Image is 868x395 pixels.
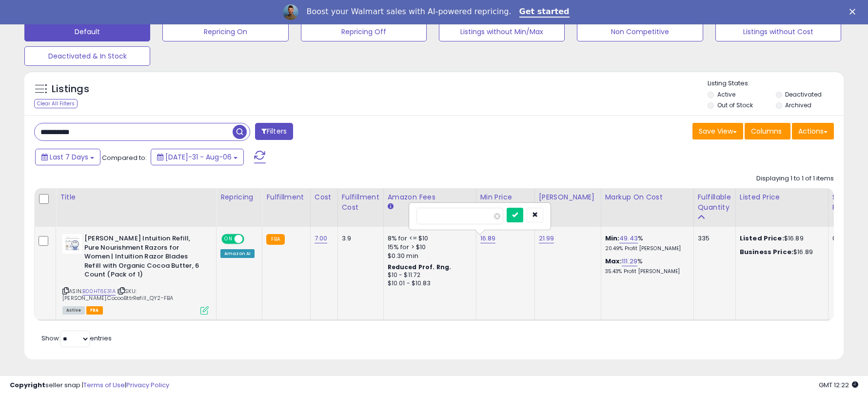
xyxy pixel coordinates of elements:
[717,90,735,99] label: Active
[605,268,686,275] p: 35.43% Profit [PERSON_NAME]
[388,234,469,243] div: 8% for <= $10
[832,234,848,243] div: 0.00
[62,287,173,302] span: | SKU: [PERSON_NAME].CocoaBttrRefill_QY2-FBA
[126,380,169,390] a: Privacy Policy
[605,192,690,202] div: Markup on Cost
[519,7,570,18] a: Get started
[255,123,293,140] button: Filters
[165,152,232,162] span: [DATE]-31 - Aug-06
[539,192,597,202] div: [PERSON_NAME]
[266,234,284,245] small: FBA
[692,123,743,139] button: Save View
[785,90,822,99] label: Deactivated
[605,234,686,252] div: %
[24,22,150,41] button: Default
[35,149,100,165] button: Last 7 Days
[740,248,821,257] div: $16.89
[24,46,150,66] button: Deactivated & In Stock
[342,192,379,213] div: Fulfillment Cost
[756,174,834,183] div: Displaying 1 to 1 of 1 items
[342,234,376,243] div: 3.9
[698,192,731,213] div: Fulfillable Quantity
[388,202,394,211] small: Amazon Fees.
[819,380,858,390] span: 2025-08-15 12:22 GMT
[785,101,811,109] label: Archived
[82,287,116,296] a: B00HT6E31A
[740,247,793,257] b: Business Price:
[539,234,554,243] a: 21.99
[243,235,258,243] span: OFF
[266,192,306,202] div: Fulfillment
[162,22,288,41] button: Repricing On
[315,192,334,202] div: Cost
[619,234,638,243] a: 49.43
[605,257,686,275] div: %
[220,249,255,258] div: Amazon AI
[717,101,753,109] label: Out of Stock
[480,234,496,243] a: 16.89
[388,279,469,288] div: $10.01 - $10.83
[605,234,620,243] b: Min:
[10,381,169,390] div: seller snap | |
[86,306,103,315] span: FBA
[62,234,209,314] div: ASIN:
[220,192,258,202] div: Repricing
[388,243,469,252] div: 15% for > $10
[439,22,565,41] button: Listings without Min/Max
[605,257,622,266] b: Max:
[62,234,82,254] img: 41+e8CR1T+L._SL40_.jpg
[605,245,686,252] p: 20.49% Profit [PERSON_NAME]
[745,123,790,139] button: Columns
[151,149,244,165] button: [DATE]-31 - Aug-06
[740,234,821,243] div: $16.89
[102,153,147,162] span: Compared to:
[41,334,112,343] span: Show: entries
[301,22,427,41] button: Repricing Off
[84,234,203,282] b: [PERSON_NAME] Intuition Refill, Pure Nourishment Razors for Women | Intuition Razor Blades Refill...
[388,252,469,260] div: $0.30 min
[622,257,637,266] a: 111.29
[792,123,834,139] button: Actions
[388,192,472,202] div: Amazon Fees
[715,22,841,41] button: Listings without Cost
[698,234,728,243] div: 335
[480,192,531,202] div: Min Price
[849,9,859,15] div: Close
[751,126,782,136] span: Columns
[315,234,328,243] a: 7.00
[740,234,784,243] b: Listed Price:
[62,306,85,315] span: All listings currently available for purchase on Amazon
[832,192,852,213] div: Ship Price
[222,235,235,243] span: ON
[50,152,88,162] span: Last 7 Days
[388,263,452,271] b: Reduced Prof. Rng.
[577,22,703,41] button: Non Competitive
[34,99,78,108] div: Clear All Filters
[306,7,511,17] div: Boost your Walmart sales with AI-powered repricing.
[52,82,89,96] h5: Listings
[60,192,212,202] div: Title
[83,380,125,390] a: Terms of Use
[601,188,693,227] th: The percentage added to the cost of goods (COGS) that forms the calculator for Min & Max prices.
[10,380,45,390] strong: Copyright
[740,192,824,202] div: Listed Price
[388,271,469,279] div: $10 - $11.72
[708,79,844,88] p: Listing States:
[283,4,298,20] img: Profile image for Adrian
